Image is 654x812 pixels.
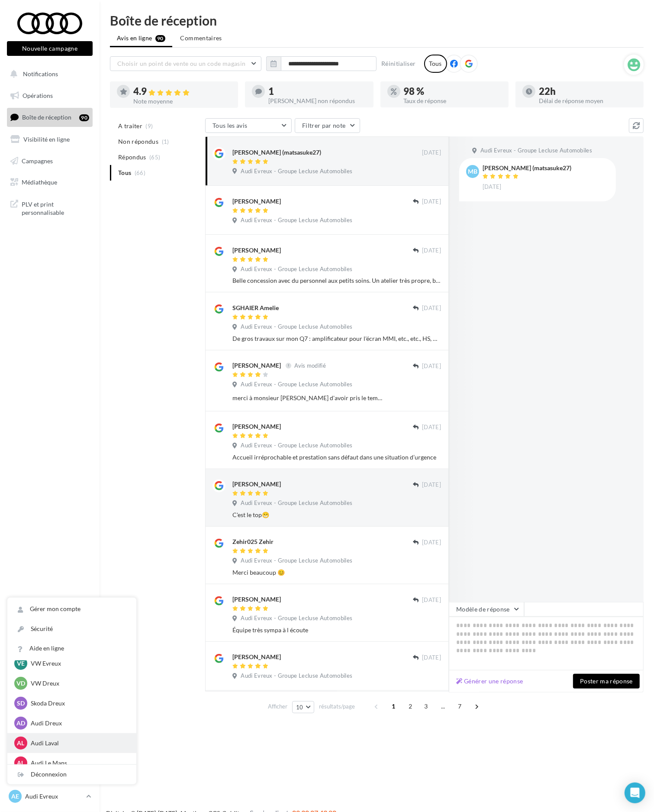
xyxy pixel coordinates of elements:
[232,276,441,285] div: Belle concession avec du personnel aux petits soins. Un atelier très propre, bref c'est parfait
[449,602,524,617] button: Modèle de réponse
[404,98,502,104] div: Taux de réponse
[118,122,142,130] span: A traiter
[404,87,502,96] div: 98 %
[241,442,352,450] span: Audi Evreux - Groupe Lecluse Automobiles
[422,362,441,370] span: [DATE]
[5,130,94,149] a: Visibilité en ligne
[294,362,326,369] span: Avis modifié
[7,41,93,56] button: Nouvelle campagne
[180,34,222,42] span: Commentaires
[232,595,281,604] div: [PERSON_NAME]
[7,619,136,639] a: Sécurité
[422,247,441,255] span: [DATE]
[453,676,527,686] button: Générer une réponse
[232,511,441,519] div: C'est le top😁
[11,792,19,801] span: AE
[232,653,281,661] div: [PERSON_NAME]
[424,55,447,73] div: Tous
[319,702,355,711] span: résultats/page
[118,137,158,146] span: Non répondus
[232,197,281,206] div: [PERSON_NAME]
[419,699,433,713] span: 3
[213,122,248,129] span: Tous les avis
[5,108,94,126] a: Boîte de réception90
[31,699,126,708] p: Skoda Dreux
[268,98,366,104] div: [PERSON_NAME] non répondus
[23,136,70,143] span: Visibilité en ligne
[5,87,94,105] a: Opérations
[17,759,25,767] span: AL
[5,173,94,191] a: Médiathèque
[483,165,571,171] div: [PERSON_NAME] (matsasuke27)
[22,198,89,217] span: PLV et print personnalisable
[23,70,58,78] span: Notifications
[79,114,89,121] div: 90
[480,147,592,155] span: Audi Evreux - Groupe Lecluse Automobiles
[31,659,126,668] p: VW Evreux
[241,557,352,565] span: Audi Evreux - Groupe Lecluse Automobiles
[25,792,83,801] p: Audi Evreux
[404,699,418,713] span: 2
[241,168,352,175] span: Audi Evreux - Groupe Lecluse Automobiles
[133,98,231,104] div: Note moyenne
[422,481,441,489] span: [DATE]
[241,381,352,388] span: Audi Evreux - Groupe Lecluse Automobiles
[16,679,25,688] span: VD
[232,304,279,312] div: SGHAIER Amelie
[17,659,25,668] span: VE
[296,704,303,711] span: 10
[232,334,441,343] div: De gros travaux sur mon Q7 : amplificateur pour l'écran MMI, etc., etc., HS, moteur rétro, problè...
[422,149,441,157] span: [DATE]
[22,113,71,121] span: Boîte de réception
[268,87,366,96] div: 1
[241,217,352,224] span: Audi Evreux - Groupe Lecluse Automobiles
[117,60,245,67] span: Choisir un point de vente ou un code magasin
[468,167,477,176] span: MB
[453,699,467,713] span: 7
[23,92,53,99] span: Opérations
[31,679,126,688] p: VW Dreux
[241,615,352,622] span: Audi Evreux - Groupe Lecluse Automobiles
[31,739,126,747] p: Audi Laval
[232,422,281,431] div: [PERSON_NAME]
[422,539,441,547] span: [DATE]
[205,118,292,133] button: Tous les avis
[625,783,645,803] div: Open Intercom Messenger
[483,183,502,191] span: [DATE]
[241,672,352,680] span: Audi Evreux - Groupe Lecluse Automobiles
[146,123,153,129] span: (9)
[241,265,352,273] span: Audi Evreux - Groupe Lecluse Automobiles
[22,157,53,164] span: Campagnes
[573,674,640,689] button: Poster ma réponse
[232,246,281,255] div: [PERSON_NAME]
[118,153,146,162] span: Répondus
[7,765,136,784] div: Déconnexion
[16,719,25,728] span: AD
[422,654,441,662] span: [DATE]
[232,148,321,157] div: [PERSON_NAME] (matsasuke27)
[539,98,637,104] div: Délai de réponse moyen
[539,87,637,96] div: 22h
[422,304,441,312] span: [DATE]
[232,626,441,634] div: Équipe très sympa à l écoute
[295,118,360,133] button: Filtrer par note
[133,87,231,97] div: 4.9
[5,65,91,83] button: Notifications
[232,537,274,546] div: Zehir025 Zehir
[232,568,441,577] div: Merci beaucoup 😊
[232,480,281,488] div: [PERSON_NAME]
[162,138,169,145] span: (1)
[268,702,287,711] span: Afficher
[7,639,136,658] a: Aide en ligne
[232,361,281,370] div: [PERSON_NAME]
[241,323,352,331] span: Audi Evreux - Groupe Lecluse Automobiles
[7,788,93,805] a: AE Audi Evreux
[422,198,441,206] span: [DATE]
[232,394,385,402] div: merci à monsieur [PERSON_NAME] d'avoir pris le temps de me rappeler afin de comprendre et amélior...
[241,499,352,507] span: Audi Evreux - Groupe Lecluse Automobiles
[436,699,450,713] span: ...
[22,178,57,186] span: Médiathèque
[31,759,126,767] p: Audi Le Mans
[387,699,401,713] span: 1
[232,453,441,462] div: Accueil irréprochable et prestation sans défaut dans une situation d’urgence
